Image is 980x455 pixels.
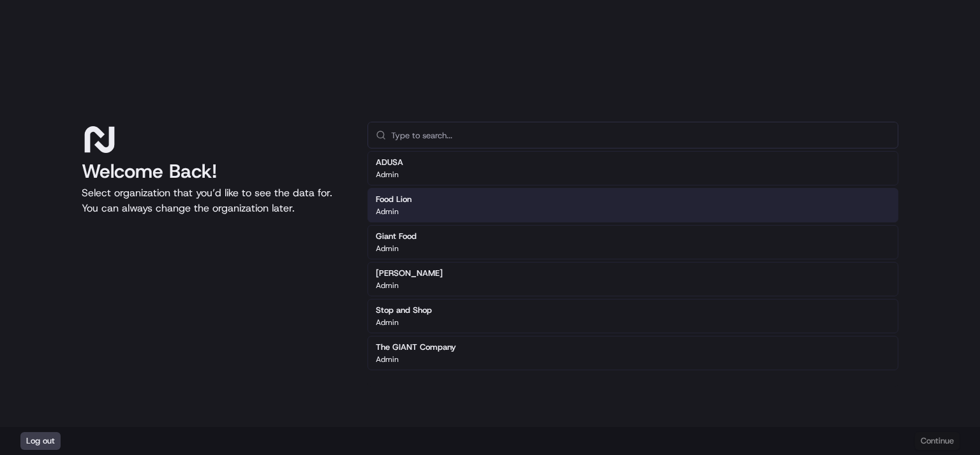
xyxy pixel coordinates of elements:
[82,185,347,216] p: Select organization that you’d like to see the data for. You can always change the organization l...
[376,231,417,242] h2: Giant Food
[367,148,898,373] div: Suggestions
[376,243,399,254] p: Admin
[376,342,456,353] h2: The GIANT Company
[376,170,399,180] p: Admin
[20,432,61,450] button: Log out
[391,122,890,148] input: Type to search...
[376,317,399,328] p: Admin
[82,160,347,183] h1: Welcome Back!
[376,354,399,365] p: Admin
[376,206,399,217] p: Admin
[376,305,432,316] h2: Stop and Shop
[376,268,443,279] h2: [PERSON_NAME]
[376,194,412,205] h2: Food Lion
[376,280,399,291] p: Admin
[376,157,403,168] h2: ADUSA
